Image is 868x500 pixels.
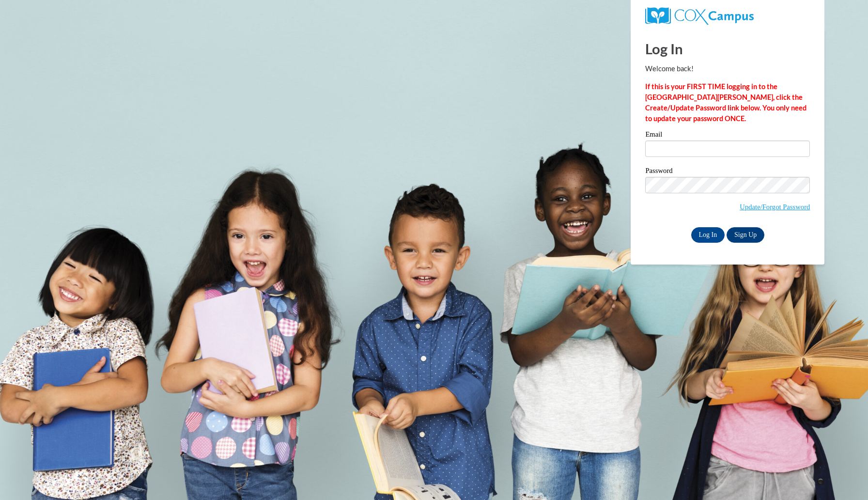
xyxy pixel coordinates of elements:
[645,39,810,59] h1: Log In
[727,227,764,243] a: Sign Up
[645,11,753,19] a: COX Campus
[645,131,810,141] label: Email
[645,63,810,74] p: Welcome back!
[740,203,810,211] a: Update/Forgot Password
[645,7,753,25] img: COX Campus
[645,167,810,177] label: Password
[691,227,725,243] input: Log In
[645,82,806,123] strong: If this is your FIRST TIME logging in to the [GEOGRAPHIC_DATA][PERSON_NAME], click the Create/Upd...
